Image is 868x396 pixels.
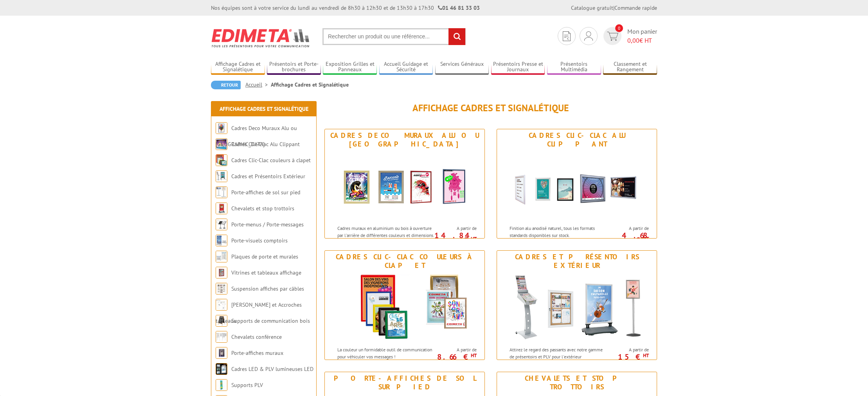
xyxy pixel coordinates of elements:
[504,150,649,221] img: Cadres Clic-Clac Alu Clippant
[216,363,227,375] img: Cadres LED & PLV lumineuses LED
[643,352,649,359] sup: HT
[323,61,377,74] a: Exposition Grilles et Panneaux
[271,81,349,89] li: Affichage Cadres et Signalétique
[231,333,282,340] a: Chevalets conférence
[435,61,489,74] a: Services Généraux
[216,283,227,295] img: Suspension affiches par câbles
[433,233,477,242] p: 14.84 €
[433,354,477,359] p: 8.66 €
[267,61,321,74] a: Présentoirs et Porte-brochures
[379,61,433,74] a: Accueil Guidage et Sécurité
[231,285,304,292] a: Suspension affiches par câbles
[332,150,477,221] img: Cadres Deco Muraux Alu ou Bois
[216,301,302,324] a: [PERSON_NAME] et Accroches tableaux
[231,317,310,324] a: Supports de communication bois
[627,27,657,45] span: Mon panier
[211,4,480,12] div: Nos équipes sont à votre service du lundi au vendredi de 8h30 à 12h30 et de 13h30 à 17h30
[497,129,657,239] a: Cadres Clic-Clac Alu Clippant Cadres Clic-Clac Alu Clippant Finition alu anodisé naturel, tous le...
[322,28,466,45] input: Rechercher un produit ou une référence...
[510,346,607,360] p: Attirez le regard des passants avec notre gamme de présentoirs et PLV pour l'extérieur
[327,253,483,270] div: Cadres Clic-Clac couleurs à clapet
[231,253,298,260] a: Plaques de porte et murales
[216,122,227,134] img: Cadres Deco Muraux Alu ou Bois
[601,27,657,45] a: devis rapide 0 Mon panier 0,00€ HT
[571,4,613,11] a: Catalogue gratuit
[231,141,300,148] a: Cadres Clic-Clac Alu Clippant
[437,347,477,353] span: A partir de
[324,103,657,113] h1: Affichage Cadres et Signalétique
[216,154,227,166] img: Cadres Clic-Clac couleurs à clapet
[643,235,649,242] sup: HT
[211,61,265,74] a: Affichage Cadres et Signalétique
[607,32,618,41] img: devis rapide
[491,61,545,74] a: Présentoirs Presse et Journaux
[499,374,655,391] div: Chevalets et stop trottoirs
[216,235,227,246] img: Porte-visuels comptoirs
[437,225,477,231] span: A partir de
[471,235,477,242] sup: HT
[211,24,311,52] img: Edimeta
[438,4,480,11] strong: 01 46 81 33 03
[337,346,434,360] p: La couleur un formidable outil de communication pour véhiculer vos messages !
[584,31,593,41] img: devis rapide
[216,219,227,230] img: Porte-menus / Porte-messages
[337,225,434,252] p: Cadres muraux en aluminium ou bois à ouverture par l'arrière de différentes couleurs et dimension...
[324,129,485,239] a: Cadres Deco Muraux Alu ou [GEOGRAPHIC_DATA] Cadres Deco Muraux Alu ou Bois Cadres muraux en alumi...
[231,349,283,356] a: Porte-affiches muraux
[216,379,227,391] img: Supports PLV
[499,131,655,148] div: Cadres Clic-Clac Alu Clippant
[216,331,227,343] img: Chevalets conférence
[547,61,601,74] a: Présentoirs Multimédia
[499,253,655,270] div: Cadres et Présentoirs Extérieur
[216,299,227,311] img: Cimaises et Accroches tableaux
[563,31,571,41] img: devis rapide
[231,237,288,244] a: Porte-visuels comptoirs
[216,347,227,359] img: Porte-affiches muraux
[603,61,657,74] a: Classement et Rangement
[231,157,311,164] a: Cadres Clic-Clac couleurs à clapet
[510,225,607,238] p: Finition alu anodisé naturel, tous les formats standards disponibles sur stock.
[497,250,657,360] a: Cadres et Présentoirs Extérieur Cadres et Présentoirs Extérieur Attirez le regard des passants av...
[231,189,300,196] a: Porte-affiches de sol sur pied
[231,382,263,389] a: Supports PLV
[609,347,649,353] span: A partir de
[231,173,305,180] a: Cadres et Présentoirs Extérieur
[216,186,227,198] img: Porte-affiches de sol sur pied
[609,225,649,231] span: A partir de
[614,4,657,11] a: Commande rapide
[231,205,294,212] a: Chevalets et stop trottoirs
[231,221,304,228] a: Porte-menus / Porte-messages
[211,81,241,89] a: Retour
[571,4,657,12] div: |
[324,250,485,360] a: Cadres Clic-Clac couleurs à clapet Cadres Clic-Clac couleurs à clapet La couleur un formidable ou...
[216,170,227,182] img: Cadres et Présentoirs Extérieur
[504,272,649,342] img: Cadres et Présentoirs Extérieur
[327,131,483,148] div: Cadres Deco Muraux Alu ou [GEOGRAPHIC_DATA]
[471,352,477,359] sup: HT
[245,81,271,88] a: Accueil
[332,272,477,342] img: Cadres Clic-Clac couleurs à clapet
[605,354,649,359] p: 15 €
[231,365,313,372] a: Cadres LED & PLV lumineuses LED
[220,105,308,112] a: Affichage Cadres et Signalétique
[627,36,639,44] span: 0,00
[216,125,297,148] a: Cadres Deco Muraux Alu ou [GEOGRAPHIC_DATA]
[231,269,301,276] a: Vitrines et tableaux affichage
[327,374,483,391] div: Porte-affiches de sol sur pied
[216,203,227,214] img: Chevalets et stop trottoirs
[216,267,227,278] img: Vitrines et tableaux affichage
[627,36,657,45] span: € HT
[615,24,623,32] span: 0
[448,28,465,45] input: rechercher
[605,233,649,242] p: 4.68 €
[216,251,227,262] img: Plaques de porte et murales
